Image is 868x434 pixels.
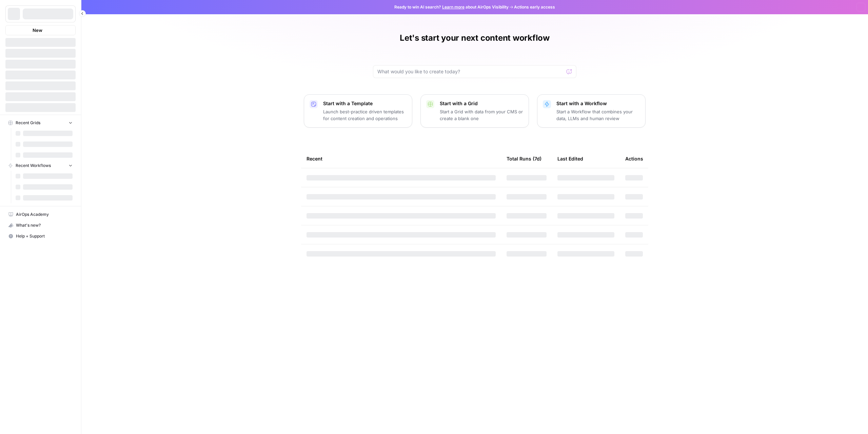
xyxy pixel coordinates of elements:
button: Help + Support [5,231,76,242]
a: Learn more [442,4,465,10]
span: Actions early access [514,4,555,10]
span: AirOps Academy [16,211,73,218]
p: Start with a Grid [440,100,523,107]
div: Recent [307,149,496,168]
h1: Let's start your next content workflow [400,33,550,43]
div: Total Runs (7d) [507,149,541,168]
div: What's new? [6,220,75,230]
button: Recent Grids [5,118,76,128]
p: Start a Workflow that combines your data, LLMs and human review [556,108,640,122]
div: Actions [625,149,643,168]
button: What's new? [5,220,76,231]
button: New [5,25,76,35]
a: AirOps Academy [5,209,76,220]
span: Ready to win AI search? about AirOps Visibility [394,4,509,10]
button: Recent Workflows [5,161,76,171]
input: What would you like to create today? [377,68,564,75]
p: Start with a Template [323,100,407,107]
p: Launch best-practice driven templates for content creation and operations [323,108,407,122]
p: Start a Grid with data from your CMS or create a blank one [440,108,523,122]
span: Help + Support [16,233,73,239]
span: Recent Grids [16,120,40,126]
div: Last Edited [557,149,583,168]
button: Start with a WorkflowStart a Workflow that combines your data, LLMs and human review [537,94,646,128]
p: Start with a Workflow [556,100,640,107]
button: Start with a GridStart a Grid with data from your CMS or create a blank one [420,94,529,128]
button: Start with a TemplateLaunch best-practice driven templates for content creation and operations [304,94,412,128]
span: Recent Workflows [16,163,51,169]
span: New [33,27,42,34]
